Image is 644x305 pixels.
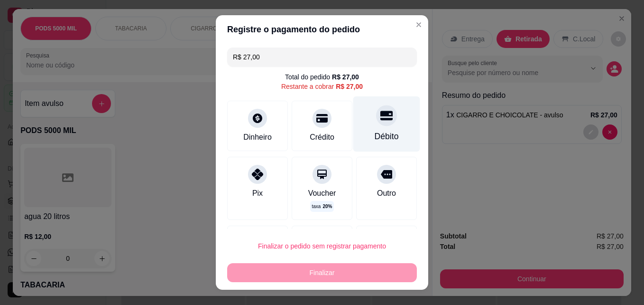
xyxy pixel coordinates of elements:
div: Pix [252,188,263,199]
header: Registre o pagamento do pedido [216,15,428,44]
p: taxa [312,203,332,210]
div: Restante a cobrar [281,82,363,91]
span: 20 % [322,203,332,210]
div: R$ 27,00 [336,82,363,91]
div: Débito [375,130,399,143]
div: R$ 27,00 [332,72,359,82]
button: Close [411,17,426,32]
div: Voucher [308,188,336,199]
div: Outro [377,188,396,199]
button: Finalizar o pedido sem registrar pagamento [227,237,417,256]
div: Dinheiro [243,132,272,143]
input: Ex.: hambúrguer de cordeiro [233,48,411,67]
div: Crédito [310,132,334,143]
div: Total do pedido [285,72,359,82]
